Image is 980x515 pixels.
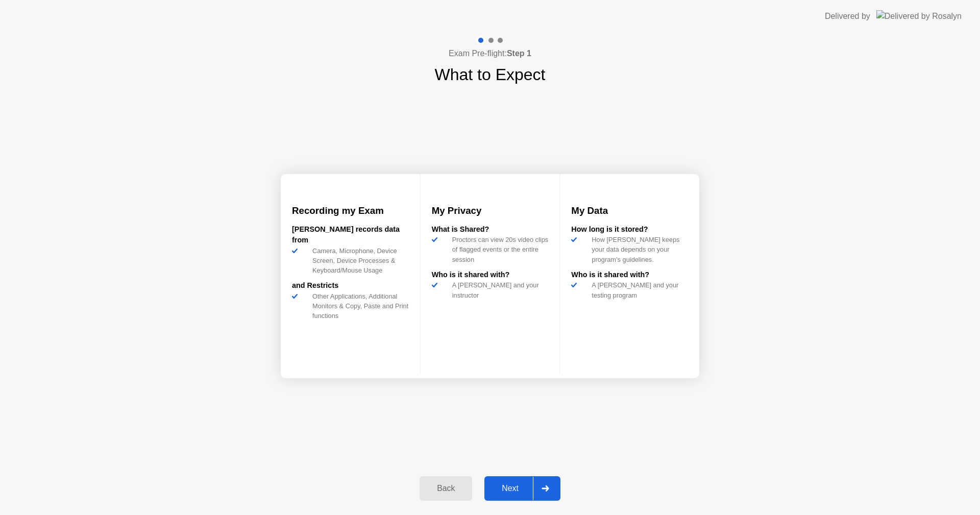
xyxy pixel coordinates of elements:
[292,204,409,218] h3: Recording my Exam
[435,62,546,87] h1: What to Expect
[587,235,688,264] div: How [PERSON_NAME] keeps your data depends on your program’s guidelines.
[420,476,472,501] button: Back
[432,204,549,218] h3: My Privacy
[449,47,531,60] h4: Exam Pre-flight:
[432,269,549,281] div: Who is it shared with?
[571,269,688,281] div: Who is it shared with?
[487,484,533,493] div: Next
[308,246,409,276] div: Camera, Microphone, Device Screen, Device Processes & Keyboard/Mouse Usage
[484,476,560,501] button: Next
[423,484,469,493] div: Back
[587,280,688,300] div: A [PERSON_NAME] and your testing program
[448,280,549,300] div: A [PERSON_NAME] and your instructor
[825,10,870,22] div: Delivered by
[876,10,962,22] img: Delivered by Rosalyn
[292,224,409,246] div: [PERSON_NAME] records data from
[571,224,688,235] div: How long is it stored?
[308,291,409,321] div: Other Applications, Additional Monitors & Copy, Paste and Print functions
[292,280,409,291] div: and Restricts
[571,204,688,218] h3: My Data
[507,49,531,58] b: Step 1
[448,235,549,264] div: Proctors can view 20s video clips of flagged events or the entire session
[432,224,549,235] div: What is Shared?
